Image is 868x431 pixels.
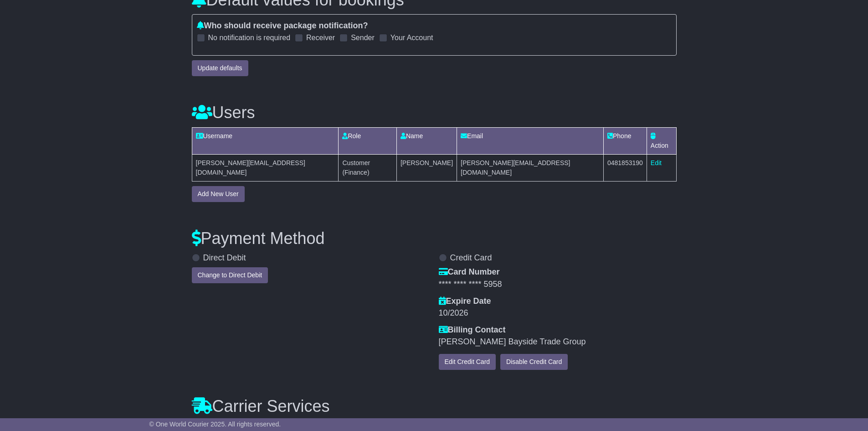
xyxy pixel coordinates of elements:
[439,337,677,347] div: [PERSON_NAME] Bayside Trade Group
[647,127,676,154] td: Action
[396,154,457,181] td: [PERSON_NAME]
[457,154,604,181] td: [PERSON_NAME][EMAIL_ADDRESS][DOMAIN_NAME]
[192,60,248,76] button: Update defaults
[351,33,375,42] label: Sender
[603,127,647,154] td: Phone
[439,296,491,306] label: Expire Date
[396,127,457,154] td: Name
[439,325,506,335] label: Billing Contact
[192,186,245,202] button: Add New User
[439,354,496,370] button: Edit Credit Card
[197,21,368,31] label: Who should receive package notification?
[192,229,677,248] h3: Payment Method
[149,421,281,428] span: © One World Courier 2025. All rights reserved.
[208,33,291,42] label: No notification is required
[450,253,492,263] label: Credit Card
[203,253,246,263] label: Direct Debit
[339,127,397,154] td: Role
[192,154,339,181] td: [PERSON_NAME][EMAIL_ADDRESS][DOMAIN_NAME]
[439,308,677,318] div: 10/2026
[192,397,677,415] h3: Carrier Services
[192,127,339,154] td: Username
[192,267,268,283] button: Change to Direct Debit
[339,154,397,181] td: Customer (Finance)
[457,127,604,154] td: Email
[390,33,433,42] label: Your Account
[500,354,568,370] button: Disable Credit Card
[651,159,662,166] a: Edit
[603,154,647,181] td: 0481853190
[439,267,500,277] label: Card Number
[306,33,335,42] label: Receiver
[192,104,677,122] h3: Users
